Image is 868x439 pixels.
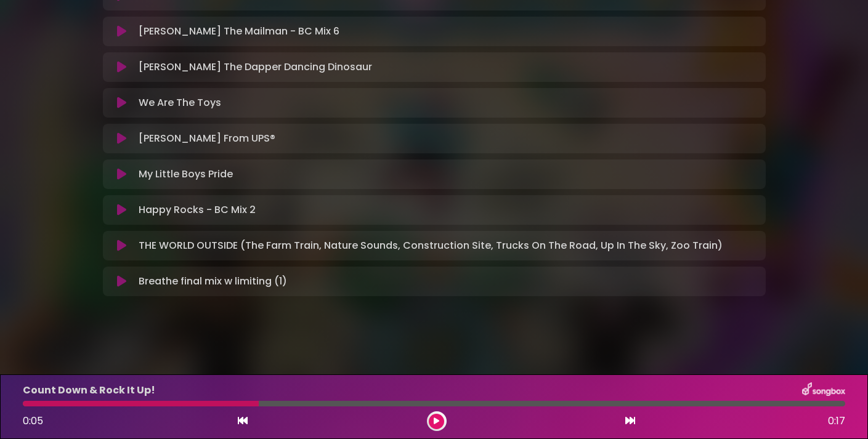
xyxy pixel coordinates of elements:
[139,24,339,39] p: [PERSON_NAME] The Mailman - BC Mix 6
[139,60,372,75] p: [PERSON_NAME] The Dapper Dancing Dinosaur
[139,203,256,217] p: Happy Rocks - BC Mix 2
[139,131,275,146] p: [PERSON_NAME] From UPS®
[139,238,723,253] p: THE WORLD OUTSIDE (The Farm Train, Nature Sounds, Construction Site, Trucks On The Road, Up In Th...
[139,274,287,289] p: Breathe final mix w limiting (1)
[139,95,221,110] p: We Are The Toys
[139,167,233,182] p: My Little Boys Pride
